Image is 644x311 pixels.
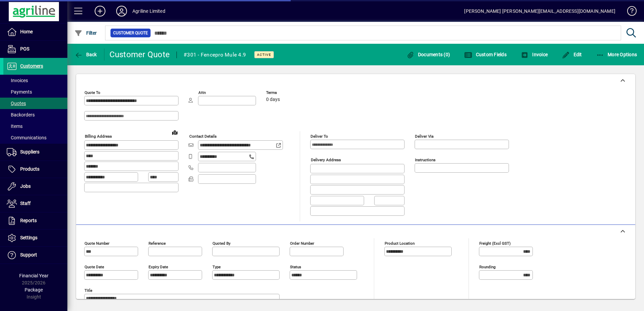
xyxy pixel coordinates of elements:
[74,30,97,36] span: Filter
[519,48,549,61] button: Invoice
[3,144,67,161] a: Suppliers
[464,52,507,57] span: Custom Fields
[213,241,230,245] mat-label: Quoted by
[7,101,26,106] span: Quotes
[3,161,67,178] a: Products
[266,97,280,102] span: 0 days
[462,48,508,61] button: Custom Fields
[74,52,97,57] span: Back
[594,48,639,61] button: More Options
[7,135,46,140] span: Communications
[111,5,132,17] button: Profile
[20,63,43,69] span: Customers
[20,235,37,240] span: Settings
[149,241,166,245] mat-label: Reference
[3,86,67,98] a: Payments
[3,109,67,120] a: Backorders
[73,48,99,61] button: Back
[85,241,109,245] mat-label: Quote number
[20,218,37,223] span: Reports
[415,134,433,139] mat-label: Deliver via
[311,134,328,139] mat-label: Deliver To
[198,90,206,95] mat-label: Attn
[20,29,33,34] span: Home
[415,158,436,162] mat-label: Instructions
[257,53,271,57] span: Active
[521,52,548,57] span: Invoice
[464,6,615,16] div: [PERSON_NAME] [PERSON_NAME][EMAIL_ADDRESS][DOMAIN_NAME]
[3,230,67,246] a: Settings
[3,195,67,212] a: Staff
[3,24,67,40] a: Home
[290,264,301,269] mat-label: Status
[596,52,637,57] span: More Options
[562,52,582,57] span: Edit
[132,6,165,16] div: Agriline Limited
[3,212,67,229] a: Reports
[89,5,111,17] button: Add
[20,201,31,206] span: Staff
[73,27,99,39] button: Filter
[109,49,170,60] div: Customer Quote
[3,75,67,86] a: Invoices
[3,41,67,58] a: POS
[85,90,100,95] mat-label: Quote To
[20,252,37,257] span: Support
[560,48,584,61] button: Edit
[25,287,43,292] span: Package
[3,98,67,109] a: Quotes
[406,52,450,57] span: Documents (0)
[19,273,49,278] span: Financial Year
[3,247,67,264] a: Support
[266,91,307,95] span: Terms
[113,30,148,36] span: Customer Quote
[149,264,168,269] mat-label: Expiry date
[20,149,39,154] span: Suppliers
[213,264,221,269] mat-label: Type
[3,132,67,143] a: Communications
[3,178,67,195] a: Jobs
[85,264,104,269] mat-label: Quote date
[290,241,314,245] mat-label: Order number
[7,124,23,129] span: Items
[479,264,495,269] mat-label: Rounding
[622,1,636,23] a: Knowledge Base
[85,288,92,292] mat-label: Title
[20,166,39,172] span: Products
[7,78,28,83] span: Invoices
[479,241,511,245] mat-label: Freight (excl GST)
[20,46,29,51] span: POS
[184,49,246,60] div: #301 - Fencepro Mule 4.9
[405,48,452,61] button: Documents (0)
[20,183,31,189] span: Jobs
[67,48,104,61] app-page-header-button: Back
[7,89,32,95] span: Payments
[385,241,415,245] mat-label: Product location
[3,120,67,132] a: Items
[169,127,180,138] a: View on map
[7,112,35,117] span: Backorders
